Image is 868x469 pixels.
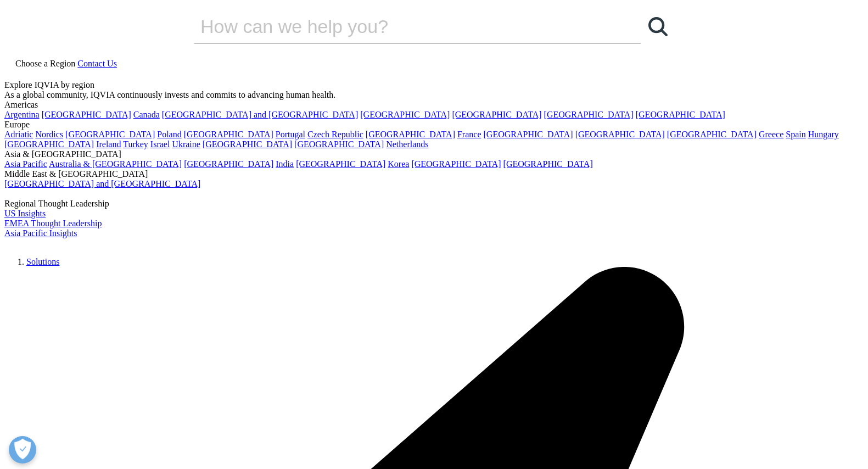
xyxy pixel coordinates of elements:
div: As a global community, IQVIA continuously invests and commits to advancing human health. [4,90,864,100]
a: EMEA Thought Leadership [4,219,102,228]
a: Korea [388,159,409,169]
a: [GEOGRAPHIC_DATA] [636,110,725,119]
div: Explore IQVIA by region [4,80,864,90]
div: Regional Thought Leadership [4,199,864,209]
a: Asia Pacific [4,159,47,169]
a: Israel [150,139,170,149]
a: Hungary [808,130,839,139]
div: Americas [4,100,864,110]
a: Search [641,10,674,43]
a: Spain [786,130,805,139]
a: Portugal [276,130,305,139]
a: [GEOGRAPHIC_DATA] [360,110,450,119]
a: [GEOGRAPHIC_DATA] [42,110,131,119]
div: Middle East & [GEOGRAPHIC_DATA] [4,169,864,179]
a: [GEOGRAPHIC_DATA] [203,139,292,149]
a: [GEOGRAPHIC_DATA] [4,139,94,149]
a: [GEOGRAPHIC_DATA] [296,159,385,169]
a: India [276,159,294,169]
a: US Insights [4,209,46,218]
a: Turkey [123,139,148,149]
a: Contact Us [77,59,117,68]
a: Nordics [35,130,63,139]
a: Ireland [96,139,121,149]
a: Solutions [26,257,59,266]
a: Netherlands [386,139,428,149]
a: Argentina [4,110,40,119]
a: [GEOGRAPHIC_DATA] [503,159,593,169]
a: [GEOGRAPHIC_DATA] [411,159,501,169]
a: [GEOGRAPHIC_DATA] [65,130,155,139]
a: [GEOGRAPHIC_DATA] and [GEOGRAPHIC_DATA] [4,179,200,188]
a: [GEOGRAPHIC_DATA] [366,130,455,139]
input: Search [194,10,610,43]
a: Adriatic [4,130,33,139]
a: [GEOGRAPHIC_DATA] [544,110,634,119]
div: Europe [4,120,864,130]
a: Czech Republic [307,130,363,139]
a: Canada [133,110,160,119]
a: [GEOGRAPHIC_DATA] [294,139,384,149]
a: [GEOGRAPHIC_DATA] [575,130,665,139]
a: Greece [759,130,783,139]
a: [GEOGRAPHIC_DATA] [484,130,573,139]
svg: Search [648,17,668,36]
a: France [457,130,481,139]
div: Asia & [GEOGRAPHIC_DATA] [4,149,864,159]
a: [GEOGRAPHIC_DATA] and [GEOGRAPHIC_DATA] [162,110,358,119]
a: Asia Pacific Insights [4,228,77,238]
button: Open Preferences [9,436,36,464]
a: Poland [157,130,181,139]
a: [GEOGRAPHIC_DATA] [452,110,541,119]
a: Ukraine [172,139,200,149]
a: [GEOGRAPHIC_DATA] [184,159,273,169]
a: [GEOGRAPHIC_DATA] [184,130,273,139]
span: Choose a Region [15,59,75,68]
a: Australia & [GEOGRAPHIC_DATA] [49,159,182,169]
a: [GEOGRAPHIC_DATA] [667,130,757,139]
